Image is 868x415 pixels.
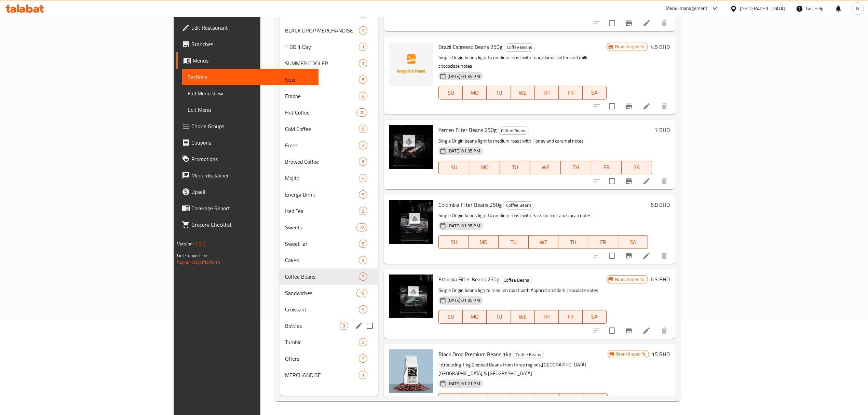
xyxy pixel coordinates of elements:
button: WE [529,235,558,249]
span: Select to update [605,99,619,113]
button: TH [558,235,588,249]
a: Menu disclaimer [176,167,318,184]
div: items [359,371,367,379]
button: TU [500,161,530,174]
div: Offers [285,354,359,363]
button: Branch-specific-item [621,15,637,31]
span: Menu disclaimer [191,171,313,179]
span: Freez [285,141,359,149]
span: H [856,5,859,12]
button: WE [511,393,535,407]
div: Sandwiches10 [280,285,379,301]
button: MO [463,393,487,407]
span: 2 [359,356,367,362]
div: items [359,240,367,248]
button: Branch-specific-item [621,322,637,339]
span: 1.0.0 [195,239,205,248]
span: 2 [359,208,367,214]
span: Branches [191,40,313,48]
span: Brazil Espresso Beans 250g [438,42,502,52]
div: items [356,223,367,231]
span: Edit Restaurant [191,24,313,32]
div: Coffee Beans [513,351,544,359]
span: Cakes [285,256,359,264]
button: WE [511,86,535,99]
div: items [359,256,367,264]
span: FR [561,88,580,98]
div: items [359,174,367,182]
span: 5 [359,191,367,198]
span: WE [514,395,533,405]
button: edit [354,321,364,331]
a: Sections [182,69,318,85]
span: [DATE] 01:34 PM [445,73,483,80]
span: TU [490,395,508,405]
a: Menus [176,52,318,69]
div: Tumblr2 [280,334,379,350]
span: Mojito [285,174,359,182]
span: Upsell [191,188,313,196]
span: 2 [359,27,367,34]
span: Black Drop Premium Beans 1kg [438,349,511,359]
div: items [359,272,367,281]
div: Freez2 [280,137,379,153]
div: Iced Tea2 [280,203,379,219]
button: Branch-specific-item [621,173,637,189]
div: Bottles3edit [280,318,379,334]
button: FR [591,161,622,174]
div: items [356,289,367,297]
span: TH [564,162,588,172]
div: Cakes9 [280,252,379,268]
span: 6 [359,159,367,165]
div: MERCHANDISE [285,371,359,379]
span: TH [538,312,556,322]
a: Full Menu View [182,85,318,102]
span: Select to update [605,16,619,30]
span: BLACK DROP MERCHANDISE [285,26,359,35]
a: Upsell [176,184,318,200]
button: SU [438,86,463,99]
h6: 6.8 BHD [651,200,670,210]
div: BLACK DROP MERCHANDISE2 [280,22,379,39]
span: Colombia Filter Beans 250g [438,200,502,210]
span: SA [621,237,645,247]
span: 2 [359,142,367,149]
span: TU [489,312,508,322]
h6: 15 BHD [652,349,670,359]
button: delete [656,322,673,339]
span: SA [624,162,649,172]
span: Choice Groups [191,122,313,130]
img: Yemen Filter Beans 250g [389,125,433,169]
div: Mojito4 [280,170,379,186]
button: FR [559,86,583,99]
span: MO [465,88,484,98]
span: SUMMER COOLER [285,59,359,67]
button: TU [487,393,511,407]
span: New [285,76,359,84]
span: Coffee Beans [498,127,529,135]
span: 3 [340,323,348,329]
div: Cold Coffee [285,125,359,133]
span: SA [585,312,604,322]
button: Branch-specific-item [621,247,637,264]
span: 1 [359,60,367,67]
span: FR [561,312,580,322]
span: MO [466,395,485,405]
div: MERCHANDISE1 [280,367,379,383]
span: SA [586,395,605,405]
button: SU [438,310,463,324]
div: items [359,59,367,67]
div: 1 BD 1 Day1 [280,39,379,55]
span: WE [514,88,532,98]
span: Coffee Beans [503,201,534,209]
span: SU [442,237,466,247]
span: Iced Tea [285,207,359,215]
button: TH [535,393,559,407]
span: Full Menu View [188,89,313,97]
span: Branch specific [613,351,649,357]
button: SA [583,393,608,407]
div: items [359,207,367,215]
button: delete [656,173,673,189]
